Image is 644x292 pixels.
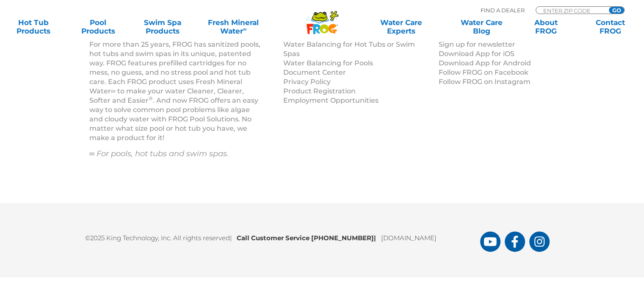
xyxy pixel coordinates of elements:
em: ∞ For pools, hot tubs and swim spas. [89,149,229,158]
a: Water Balancing for Hot Tubs or Swim Spas [283,40,415,58]
a: Hot TubProducts [8,18,58,35]
input: GO [609,7,624,14]
a: Swim SpaProducts [138,18,188,35]
a: Download App for iOS [438,50,514,58]
a: Fresh MineralWater∞ [202,18,265,35]
sup: ® [149,95,153,101]
a: Download App for Android [438,59,531,67]
a: Product Registration [283,87,356,95]
a: FROG Products Instagram Page [529,231,550,252]
a: ContactFROG [586,18,636,35]
span: | [374,234,376,242]
p: For more than 25 years, FROG has sanitized pools, hot tubs and swim spas in its unique, patented ... [89,40,262,143]
span: | [230,234,232,242]
a: AboutFROG [521,18,571,35]
b: Call Customer Service [PHONE_NUMBER] [237,234,381,242]
a: PoolProducts [73,18,123,35]
a: Water CareExperts [360,18,442,35]
input: Zip Code Form [542,7,600,14]
a: Sign up for newsletter [438,40,515,48]
p: ©2025 King Technology, Inc. All rights reserved [85,228,480,243]
a: Follow FROG on Instagram [438,78,530,86]
sup: ∞ [243,26,246,32]
a: Employment Opportunities [283,96,379,104]
a: Water Balancing for Pools [283,59,373,67]
a: FROG Products Facebook Page [505,231,525,252]
a: FROG Products You Tube Page [480,231,500,252]
p: Find A Dealer [481,6,525,14]
a: Privacy Policy [283,78,331,86]
a: [DOMAIN_NAME] [381,234,437,242]
a: Document Center [283,68,346,76]
a: Water CareBlog [456,18,506,35]
a: Follow FROG on Facebook [438,68,528,76]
